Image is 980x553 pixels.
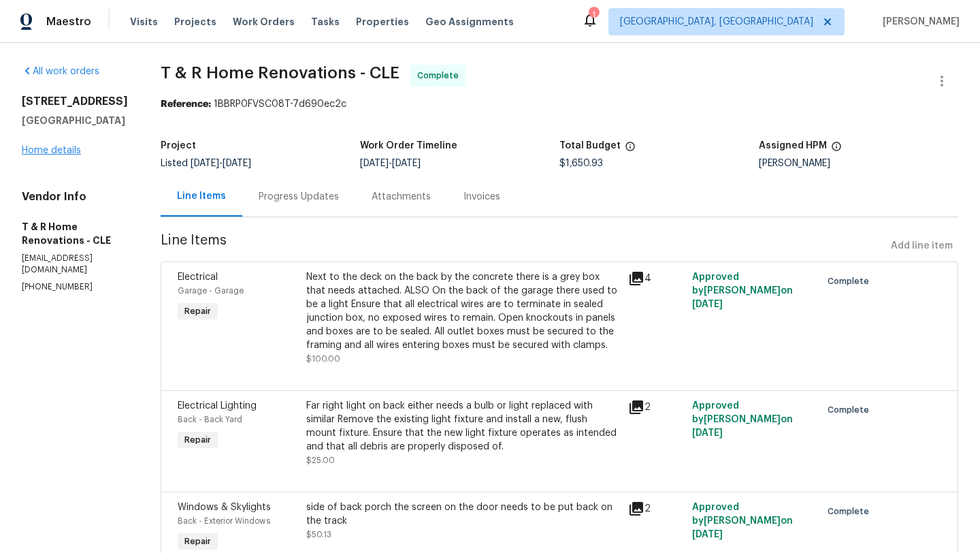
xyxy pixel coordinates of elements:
[620,15,813,29] span: [GEOGRAPHIC_DATA], [GEOGRAPHIC_DATA]
[306,501,620,528] div: side of back porch the screen on the door needs to be put back on the track
[178,415,242,424] span: Back - Back Yard
[306,456,335,464] span: $25.00
[179,433,216,447] span: Repair
[22,253,128,276] p: [EMAIL_ADDRESS][DOMAIN_NAME]
[828,505,875,518] span: Complete
[692,272,793,309] span: Approved by [PERSON_NAME] on
[360,159,421,168] span: -
[178,517,270,525] span: Back - Exterior Windows
[360,159,389,168] span: [DATE]
[130,15,158,29] span: Visits
[259,190,339,204] div: Progress Updates
[191,159,251,168] span: -
[161,141,196,151] h5: Project
[161,234,885,259] span: Line Items
[191,159,219,168] span: [DATE]
[392,159,421,168] span: [DATE]
[692,503,793,539] span: Approved by [PERSON_NAME] on
[559,141,621,151] h5: Total Budget
[589,8,598,22] div: 1
[233,15,295,29] span: Work Orders
[178,272,218,282] span: Electrical
[425,15,514,29] span: Geo Assignments
[759,159,958,168] div: [PERSON_NAME]
[306,270,620,352] div: Next to the deck on the back by the concrete there is a grey box that needs attached. ALSO On the...
[692,300,723,309] span: [DATE]
[22,114,128,127] h5: [GEOGRAPHIC_DATA]
[828,403,875,417] span: Complete
[372,190,431,204] div: Attachments
[174,15,216,29] span: Projects
[828,274,875,288] span: Complete
[628,270,684,287] div: 4
[177,189,226,203] div: Line Items
[22,281,128,293] p: [PHONE_NUMBER]
[22,146,81,155] a: Home details
[306,399,620,454] div: Far right light on back either needs a bulb or light replaced with similar Remove the existing li...
[417,69,464,82] span: Complete
[179,535,216,548] span: Repair
[22,67,99,76] a: All work orders
[463,190,500,204] div: Invoices
[559,159,603,168] span: $1,650.93
[223,159,251,168] span: [DATE]
[759,141,827,151] h5: Assigned HPM
[692,401,793,438] span: Approved by [PERSON_NAME] on
[360,141,457,151] h5: Work Order Timeline
[628,399,684,415] div: 2
[22,220,128,247] h5: T & R Home Renovations - CLE
[628,501,684,517] div: 2
[306,355,340,363] span: $100.00
[877,15,960,29] span: [PERSON_NAME]
[692,530,723,539] span: [DATE]
[625,141,636,159] span: The total cost of line items that have been proposed by Opendoor. This sum includes line items th...
[22,190,128,204] h4: Vendor Info
[356,15,409,29] span: Properties
[178,503,271,512] span: Windows & Skylights
[306,531,331,539] span: $50.13
[46,15,91,29] span: Maestro
[178,287,244,295] span: Garage - Garage
[179,304,216,318] span: Repair
[161,65,399,81] span: T & R Home Renovations - CLE
[22,95,128,108] h2: [STREET_ADDRESS]
[178,401,257,411] span: Electrical Lighting
[831,141,842,159] span: The hpm assigned to this work order.
[692,428,723,438] span: [DATE]
[161,99,211,109] b: Reference:
[161,97,958,111] div: 1BBRP0FVSC08T-7d690ec2c
[311,17,340,27] span: Tasks
[161,159,251,168] span: Listed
